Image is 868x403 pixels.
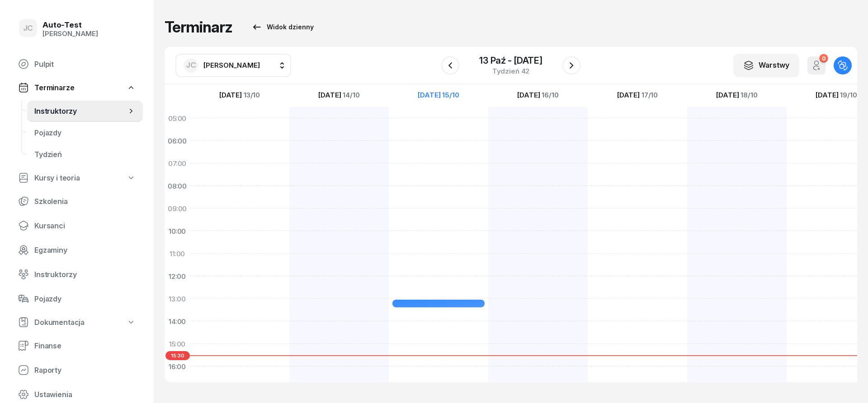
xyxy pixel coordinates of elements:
span: Pojazdy [34,295,136,303]
span: 14/10 [343,92,359,98]
button: 0 [807,56,826,74]
span: 19/10 [840,92,857,98]
div: 12:00 [165,265,190,287]
span: Kursy i teoria [34,174,80,182]
div: 14:00 [165,310,190,333]
span: - [508,56,512,65]
span: Szkolenia [34,197,136,206]
div: 15:00 [165,333,190,355]
span: JC [23,24,33,32]
div: 09:00 [165,197,190,220]
div: 0 [819,54,828,62]
span: 17/10 [642,92,658,98]
div: 11:00 [165,242,190,265]
span: Pojazdy [34,129,136,137]
span: [DATE] [816,92,838,98]
span: 15:30 [165,351,190,360]
span: [DATE] [318,92,341,98]
span: Raporty [34,366,136,375]
span: [DATE] [418,92,440,98]
a: Pulpit [11,53,143,75]
a: Kursy i teoria [11,168,143,188]
div: 07:00 [165,152,190,175]
button: JC[PERSON_NAME] [175,54,291,77]
span: JC [186,61,196,69]
span: Kursanci [34,222,136,230]
span: Instruktorzy [34,270,136,279]
div: Tydzień 42 [479,68,542,74]
span: [DATE] [716,92,739,98]
span: [PERSON_NAME] [203,61,260,69]
span: Terminarze [34,83,74,92]
h1: Terminarz [165,19,232,35]
span: [DATE] [517,92,540,98]
a: Finanse [11,335,143,357]
a: Tydzień [27,144,143,165]
div: Warstwy [743,60,789,71]
span: Instruktorzy [34,107,127,116]
a: Pojazdy [27,122,143,144]
div: Auto-Test [42,21,98,29]
a: Instruktorzy [11,264,143,285]
span: [DATE] [219,92,242,98]
a: Instruktorzy [27,100,143,122]
span: 16/10 [542,92,558,98]
div: Widok dzienny [251,22,314,32]
a: Terminarze [11,78,143,97]
span: Dokumentacja [34,318,85,327]
span: [DATE] [617,92,640,98]
div: [PERSON_NAME] [42,30,98,38]
span: 15/10 [442,92,459,98]
span: Tydzień [34,150,136,159]
div: 10:00 [165,220,190,242]
span: Pulpit [34,60,136,69]
a: Raporty [11,359,143,381]
a: Szkolenia [11,190,143,212]
div: 08:00 [165,175,190,197]
div: 06:00 [165,130,190,152]
button: Widok dzienny [243,18,322,36]
div: 17:00 [165,378,190,400]
a: Dokumentacja [11,312,143,332]
div: 13:00 [165,287,190,310]
div: 13 paź [DATE] [479,56,542,65]
a: Kursanci [11,215,143,236]
span: 18/10 [741,92,757,98]
span: 13/10 [244,92,260,98]
div: 16:00 [165,355,190,378]
div: 05:00 [165,107,190,130]
span: Finanse [34,342,136,350]
button: Warstwy [733,54,799,77]
span: Ustawienia [34,390,136,399]
a: Egzaminy [11,239,143,261]
a: Pojazdy [11,288,143,310]
span: Egzaminy [34,246,136,255]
